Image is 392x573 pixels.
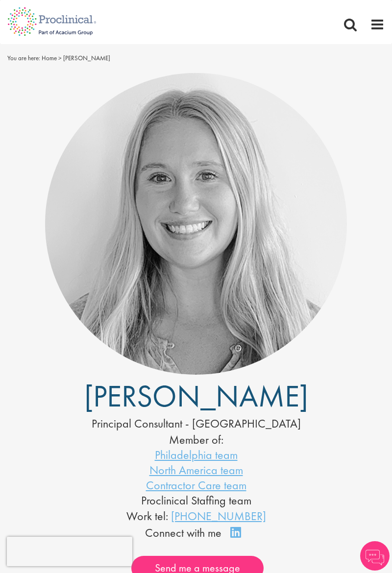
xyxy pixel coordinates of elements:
[149,462,243,477] a: North America team
[171,508,266,524] a: [PHONE_NUMBER]
[7,415,385,432] div: Principal Consultant - [GEOGRAPHIC_DATA]
[146,477,246,493] a: Contractor Care team
[7,493,385,508] li: Proclinical Staffing team
[169,432,223,447] label: Member of:
[7,537,132,566] iframe: reCAPTCHA
[84,377,308,416] span: [PERSON_NAME]
[155,447,238,462] a: Philadelphia team
[45,73,347,375] img: Shannon Briggs
[126,508,168,524] span: Work tel:
[360,541,390,571] img: Chatbot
